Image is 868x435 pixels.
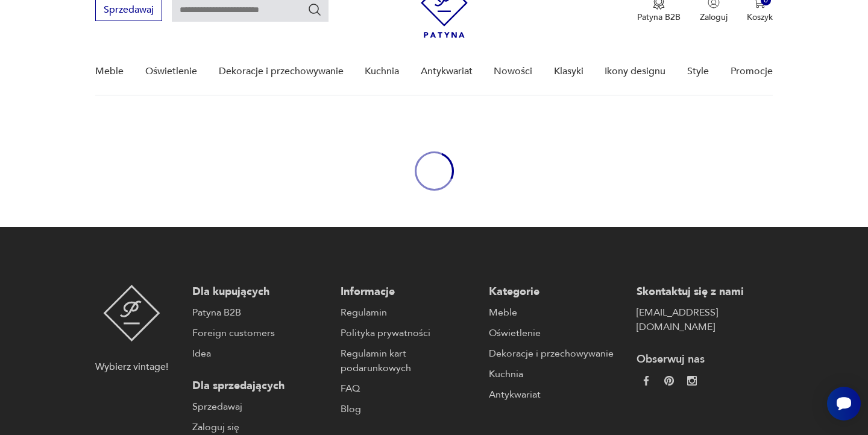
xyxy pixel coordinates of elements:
a: Dekoracje i przechowywanie [489,346,625,361]
p: Koszyk [747,11,773,23]
a: Promocje [731,48,773,95]
a: Oświetlenie [145,48,197,95]
a: Meble [489,305,625,320]
a: Regulamin kart podarunkowych [341,346,477,375]
p: Dla sprzedających [192,379,329,393]
a: Sprzedawaj [95,7,162,15]
a: Polityka prywatności [341,326,477,340]
a: Foreign customers [192,326,329,340]
iframe: Smartsupp widget button [827,387,861,421]
img: c2fd9cf7f39615d9d6839a72ae8e59e5.webp [687,376,697,386]
a: Kuchnia [489,367,625,381]
img: Patyna - sklep z meblami i dekoracjami vintage [103,285,160,341]
a: Antykwariat [421,48,473,95]
a: Sprzedawaj [192,399,329,414]
p: Kategorie [489,285,625,299]
a: Antykwariat [489,387,625,402]
p: Skontaktuj się z nami [637,285,773,299]
a: [EMAIL_ADDRESS][DOMAIN_NAME] [637,305,773,334]
a: Oświetlenie [489,326,625,340]
a: Dekoracje i przechowywanie [219,48,344,95]
img: da9060093f698e4c3cedc1453eec5031.webp [641,376,651,386]
p: Obserwuj nas [637,352,773,367]
p: Zaloguj [700,11,728,23]
a: FAQ [341,381,477,396]
a: Style [687,48,709,95]
a: Zaloguj się [192,420,329,434]
img: 37d27d81a828e637adc9f9cb2e3d3a8a.webp [664,376,674,386]
a: Nowości [494,48,532,95]
a: Kuchnia [365,48,399,95]
p: Dla kupujących [192,285,329,299]
p: Wybierz vintage! [95,360,168,374]
a: Patyna B2B [192,305,329,320]
a: Blog [341,402,477,416]
a: Meble [95,48,124,95]
a: Idea [192,346,329,361]
a: Klasyki [554,48,583,95]
button: Szukaj [307,2,322,17]
a: Regulamin [341,305,477,320]
p: Informacje [341,285,477,299]
p: Patyna B2B [637,11,681,23]
a: Ikony designu [605,48,665,95]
